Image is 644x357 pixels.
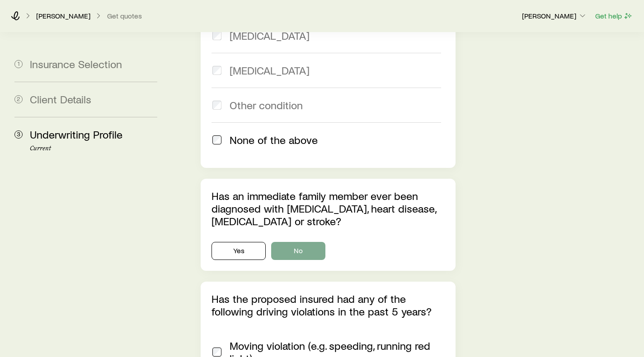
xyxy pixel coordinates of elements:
[595,11,633,21] button: Get help
[212,292,444,318] p: Has the proposed insured had any of the following driving violations in the past 5 years?
[212,348,221,357] input: Moving violation (e.g. speeding, running red light)
[212,242,266,260] button: Yes
[30,57,122,70] span: Insurance Selection
[230,134,318,146] span: None of the above
[230,64,310,77] span: [MEDICAL_DATA]
[522,11,588,22] button: [PERSON_NAME]
[212,66,221,75] input: [MEDICAL_DATA]
[30,128,122,141] span: Underwriting Profile
[522,11,587,20] p: [PERSON_NAME]
[14,95,23,103] span: 2
[30,93,91,106] span: Client Details
[212,190,444,227] p: Has an immediate family member ever been diagnosed with [MEDICAL_DATA], heart disease, [MEDICAL_D...
[212,135,221,144] input: None of the above
[212,101,221,110] input: Other condition
[14,130,23,139] span: 3
[212,31,221,40] input: [MEDICAL_DATA]
[14,60,23,68] span: 1
[271,242,325,260] button: No
[30,145,157,152] p: Current
[230,29,310,42] span: [MEDICAL_DATA]
[230,99,303,111] span: Other condition
[107,12,142,20] button: Get quotes
[36,11,90,20] p: [PERSON_NAME]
